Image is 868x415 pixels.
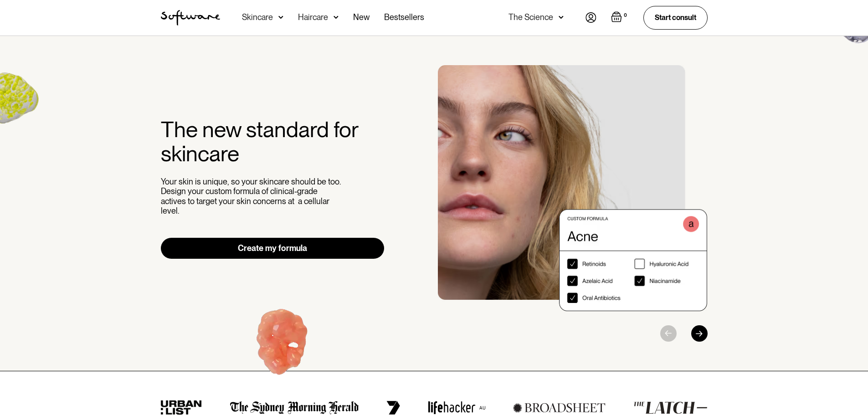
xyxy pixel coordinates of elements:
[622,11,629,20] div: 0
[230,401,359,415] img: the Sydney morning herald logo
[161,238,385,259] a: Create my formula
[633,401,707,414] img: the latch logo
[691,325,708,342] div: Next slide
[161,118,385,166] h2: The new standard for skincare
[438,65,708,311] div: 1 / 3
[643,6,708,29] a: Start consult
[428,401,485,415] img: lifehacker logo
[298,13,328,22] div: Haircare
[242,13,273,22] div: Skincare
[508,13,553,22] div: The Science
[278,13,283,22] img: arrow down
[161,400,202,415] img: urban list logo
[559,13,564,22] img: arrow down
[226,290,339,401] img: Hydroquinone (skin lightening agent)
[611,11,629,24] a: Open empty cart
[161,177,343,216] p: Your skin is unique, so your skincare should be too. Design your custom formula of clinical-grade...
[161,10,220,26] a: home
[334,13,339,22] img: arrow down
[161,10,220,26] img: Software Logo
[513,403,606,413] img: broadsheet logo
